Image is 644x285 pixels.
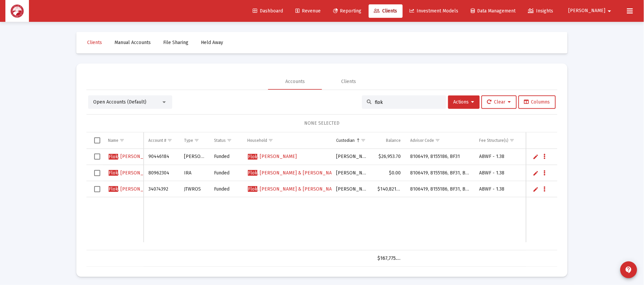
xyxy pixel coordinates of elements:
[114,40,151,45] span: Manual Accounts
[209,132,243,149] td: Column Status
[148,138,166,143] div: Account #
[475,181,524,197] td: ABWF - 1.38
[375,99,441,105] input: Search
[475,149,524,165] td: ABWF - 1.38
[479,138,509,143] div: Fee Structure(s)
[285,78,305,85] div: Accounts
[86,132,558,267] div: Data grid
[471,8,516,14] span: Data Management
[524,132,564,149] td: Column Splitter(s)
[606,4,614,18] mat-icon: arrow_drop_down
[109,36,156,49] a: Manual Accounts
[378,255,401,262] div: $167,775.64
[194,138,200,143] span: Show filter options for column 'Type'
[518,95,556,109] button: Columns
[406,181,475,197] td: 8106419, 8155186, BF31, BGFE
[435,138,440,143] span: Show filter options for column 'Advisor Code'
[144,181,179,197] td: 34074392
[94,170,100,176] div: Select row
[248,186,340,192] span: , [PERSON_NAME] & [PERSON_NAME]
[195,36,228,49] a: Held Away
[109,154,118,160] span: Flok
[180,165,209,181] td: IRA
[82,36,107,49] a: Clients
[295,8,321,14] span: Revenue
[109,170,157,176] span: , [PERSON_NAME]
[386,138,401,143] div: Balance
[410,8,459,14] span: Investment Models
[94,137,100,144] div: Select all
[103,132,144,149] td: Column Name
[109,186,157,192] span: , [PERSON_NAME]
[109,186,118,192] span: Flok
[524,99,550,105] span: Columns
[214,170,238,176] div: Funded
[214,138,226,143] div: Status
[290,4,326,18] a: Revenue
[180,149,209,165] td: [PERSON_NAME]
[369,4,403,18] a: Clients
[248,170,257,176] span: Flok
[144,165,179,181] td: 80962304
[10,4,24,18] img: Dashboard
[247,138,267,143] div: Household
[373,165,406,181] td: $0.00
[201,40,223,45] span: Held Away
[487,99,511,105] span: Clear
[248,170,340,176] span: , [PERSON_NAME] & [PERSON_NAME]
[361,138,366,143] span: Show filter options for column 'Custodian'
[247,184,341,194] a: Flok, [PERSON_NAME] & [PERSON_NAME]
[328,4,367,18] a: Reporting
[268,138,273,143] span: Show filter options for column 'Household'
[332,149,373,165] td: [PERSON_NAME]
[163,40,188,45] span: File Sharing
[625,266,633,274] mat-icon: contact_support
[180,181,209,197] td: JTWROS
[569,8,606,14] span: [PERSON_NAME]
[144,132,179,149] td: Column Account #
[373,181,406,197] td: $140,821.94
[167,138,172,143] span: Show filter options for column 'Account #'
[332,132,373,149] td: Column Custodian
[523,4,559,18] a: Insights
[227,138,232,143] span: Show filter options for column 'Status'
[184,138,193,143] div: Type
[448,95,480,109] button: Actions
[481,95,517,109] button: Clear
[243,132,332,149] td: Column Household
[332,181,373,197] td: [PERSON_NAME]
[475,165,524,181] td: ABWF - 1.38
[248,186,257,192] span: Flok
[528,8,553,14] span: Insights
[342,78,356,85] div: Clients
[406,165,475,181] td: 8106419, 8155186, BF31, BGFE
[510,138,515,143] span: Show filter options for column 'Fee Structure(s)'
[109,170,118,176] span: Flok
[247,152,297,162] a: Flok, [PERSON_NAME]
[406,132,475,149] td: Column Advisor Code
[374,8,397,14] span: Clients
[144,149,179,165] td: 90446184
[454,99,474,105] span: Actions
[108,184,158,194] a: Flok, [PERSON_NAME]
[248,154,257,160] span: Flok
[180,132,209,149] td: Column Type
[248,154,297,159] span: , [PERSON_NAME]
[533,170,539,176] a: Edit
[108,138,118,143] div: Name
[93,99,146,105] span: Open Accounts (Default)
[214,153,238,160] div: Funded
[332,165,373,181] td: [PERSON_NAME]
[466,4,521,18] a: Data Management
[373,132,406,149] td: Column Balance
[406,149,475,165] td: 8106419, 8155186, BF31
[253,8,283,14] span: Dashboard
[247,4,288,18] a: Dashboard
[92,120,552,127] div: NONE SELECTED
[109,154,157,159] span: , [PERSON_NAME]
[94,186,100,192] div: Select row
[333,8,362,14] span: Reporting
[533,154,539,160] a: Edit
[108,152,158,162] a: Flok, [PERSON_NAME]
[410,138,434,143] div: Advisor Code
